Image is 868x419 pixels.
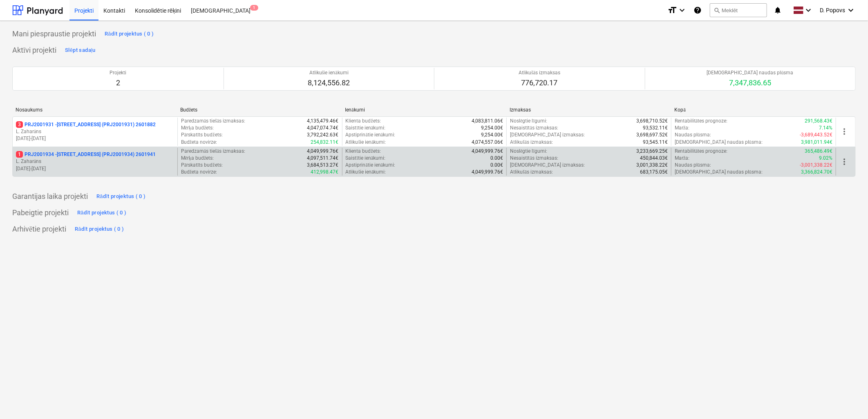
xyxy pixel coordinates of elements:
[94,190,148,203] button: Rādīt projektus ( 0 )
[181,169,217,176] p: Budžeta novirze :
[675,148,727,155] p: Rentabilitātes prognoze :
[16,107,174,113] div: Nosaukums
[805,148,832,155] p: 365,486.49€
[510,155,558,162] p: Nesaistītās izmaksas :
[827,380,868,419] div: Chat Widget
[819,155,832,162] p: 9.02%
[250,5,258,11] span: 1
[73,223,126,236] button: Rādīt projektus ( 0 )
[800,131,832,138] p: -3,689,443.52€
[16,128,174,135] p: L. Zaharāns
[519,78,560,88] p: 776,720.17
[510,131,585,138] p: [DEMOGRAPHIC_DATA] izmaksas :
[800,162,832,169] p: -3,001,338.22€
[12,192,88,201] p: Garantijas laika projekti
[308,69,350,76] p: Atlikušie ienākumi
[643,139,668,146] p: 93,545.11€
[801,169,832,176] p: 3,366,824.70€
[346,169,386,176] p: Atlikušie ienākumi :
[307,148,339,155] p: 4,049,999.76€
[181,118,245,125] p: Paredzamās tiešās izmaksas :
[839,157,849,167] span: more_vert
[472,139,503,146] p: 4,074,557.06€
[311,169,339,176] p: 412,998.47€
[307,118,339,125] p: 4,135,479.46€
[694,5,702,15] i: Zināšanu pamats
[510,162,585,169] p: [DEMOGRAPHIC_DATA] izmaksas :
[77,208,127,218] div: Rādīt projektus ( 0 )
[346,125,386,131] p: Saistītie ienākumi :
[346,131,396,138] p: Apstiprinātie ienākumi :
[75,225,124,234] div: Rādīt projektus ( 0 )
[346,155,386,162] p: Saistītie ienākumi :
[510,169,553,176] p: Atlikušās izmaksas :
[472,118,503,125] p: 4,083,811.06€
[16,151,23,158] span: 1
[675,118,727,125] p: Rentabilitātes prognoze :
[675,155,689,162] p: Marža :
[839,127,849,136] span: more_vert
[181,139,217,146] p: Budžeta novirze :
[675,139,763,146] p: [DEMOGRAPHIC_DATA] naudas plūsma :
[65,46,96,55] div: Slēpt sadaļu
[181,148,245,155] p: Paredzamās tiešās izmaksas :
[675,169,763,176] p: [DEMOGRAPHIC_DATA] naudas plūsma :
[345,107,503,113] div: Ienākumi
[63,44,98,57] button: Slēpt sadaļu
[307,155,339,162] p: 4,097,511.74€
[472,169,503,176] p: 4,049,999.76€
[16,165,174,172] p: [DATE] - [DATE]
[490,162,503,169] p: 0.00€
[16,151,174,172] div: 1PRJ2001934 -[STREET_ADDRESS] (PRJ2001934) 2601941L. Zaharāns[DATE]-[DATE]
[308,78,350,88] p: 8,124,556.82
[16,121,174,142] div: 3PRJ2001931 -[STREET_ADDRESS] (PRJ2001931) 2601882L. Zaharāns[DATE]-[DATE]
[481,131,503,138] p: 9,254.00€
[714,7,720,13] span: search
[16,135,174,142] p: [DATE] - [DATE]
[181,125,214,131] p: Mērķa budžets :
[110,69,126,76] p: Projekti
[12,45,56,55] p: Aktīvi projekti
[805,118,832,125] p: 291,568.43€
[819,125,832,131] p: 7.14%
[96,192,146,201] div: Rādīt projektus ( 0 )
[707,78,794,88] p: 7,347,836.65
[510,107,668,113] div: Izmaksas
[472,148,503,155] p: 4,049,999.76€
[12,29,96,39] p: Mani piespraustie projekti
[675,162,711,169] p: Naudas plūsma :
[181,162,223,169] p: Pārskatīts budžets :
[774,5,782,15] i: notifications
[801,139,832,146] p: 3,981,011.94€
[481,125,503,131] p: 9,254.00€
[307,125,339,131] p: 4,047,074.74€
[346,139,386,146] p: Atlikušie ienākumi :
[180,107,338,113] div: Budžets
[12,208,69,218] p: Pabeigtie projekti
[510,139,553,146] p: Atlikušās izmaksas :
[510,148,547,155] p: Noslēgtie līgumi :
[519,69,560,76] p: Atlikušās izmaksas
[16,121,23,128] span: 3
[636,162,668,169] p: 3,001,338.22€
[820,7,845,13] span: D. Popovs
[16,151,156,158] p: PRJ2001934 - [STREET_ADDRESS] (PRJ2001934) 2601941
[181,155,214,162] p: Mērķa budžets :
[110,78,126,88] p: 2
[307,131,339,138] p: 3,792,242.63€
[346,162,396,169] p: Apstiprinātie ienākumi :
[12,224,66,234] p: Arhivētie projekti
[640,169,668,176] p: 683,175.05€
[311,139,339,146] p: 254,832.11€
[16,158,174,165] p: L. Zaharāns
[707,69,794,76] p: [DEMOGRAPHIC_DATA] naudas plūsma
[640,155,668,162] p: 450,844.03€
[346,148,381,155] p: Klienta budžets :
[636,131,668,138] p: 3,698,697.52€
[490,155,503,162] p: 0.00€
[75,206,129,219] button: Rādīt projektus ( 0 )
[636,148,668,155] p: 3,233,669.25€
[346,118,381,125] p: Klienta budžets :
[105,29,154,39] div: Rādīt projektus ( 0 )
[307,162,339,169] p: 3,684,513.27€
